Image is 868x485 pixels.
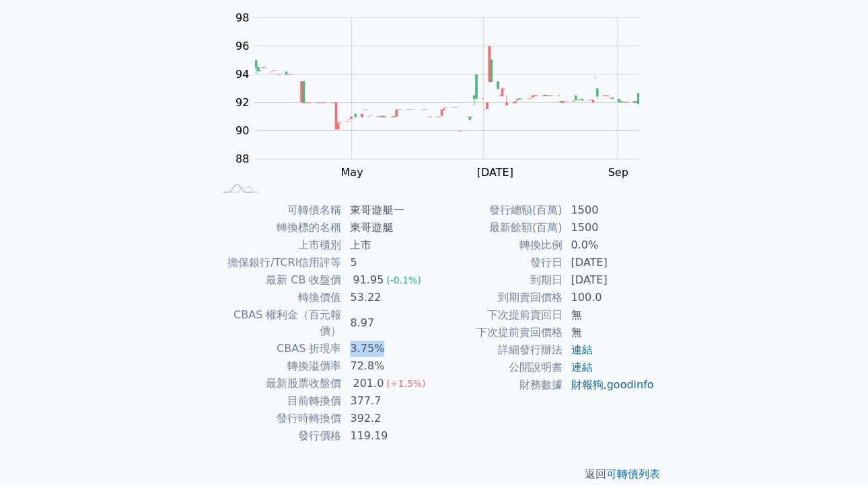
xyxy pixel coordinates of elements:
span: (-0.1%) [386,275,421,285]
tspan: [DATE] [476,166,513,179]
td: 目前轉換價 [213,392,342,410]
td: 財務數據 [434,376,563,394]
tspan: 96 [236,40,249,52]
td: 無 [563,324,655,341]
td: 119.19 [342,427,434,445]
tspan: 88 [236,152,249,165]
div: 91.95 [350,272,386,288]
a: 連結 [571,361,592,373]
td: 東哥遊艇 [342,219,434,236]
td: 無 [563,306,655,324]
td: , [563,376,655,394]
p: 返回 [197,466,671,482]
td: 上市 [342,236,434,254]
tspan: 92 [236,96,249,109]
g: Chart [228,11,659,179]
td: 發行時轉換價 [213,410,342,427]
a: 連結 [571,343,592,356]
iframe: Chat Widget [801,421,868,485]
td: 發行價格 [213,427,342,445]
a: 財報狗 [571,378,603,391]
span: (+1.5%) [386,378,425,389]
td: 1500 [563,202,655,219]
td: CBAS 權利金（百元報價） [213,306,342,340]
td: 轉換比例 [434,236,563,254]
td: 轉換溢價率 [213,357,342,375]
td: 公開說明書 [434,359,563,376]
td: CBAS 折現率 [213,340,342,357]
div: 201.0 [350,376,386,392]
tspan: 94 [236,68,249,81]
td: 下次提前賣回日 [434,306,563,324]
td: 到期賣回價格 [434,289,563,306]
td: 0.0% [563,236,655,254]
td: 到期日 [434,271,563,289]
tspan: May [340,166,363,179]
td: [DATE] [563,254,655,271]
td: 詳細發行辦法 [434,341,563,359]
td: 發行日 [434,254,563,271]
td: 1500 [563,219,655,236]
tspan: 98 [236,11,249,24]
td: 最新餘額(百萬) [434,219,563,236]
tspan: 90 [236,124,249,137]
td: 上市櫃別 [213,236,342,254]
td: 72.8% [342,357,434,375]
td: 100.0 [563,289,655,306]
td: 轉換標的名稱 [213,219,342,236]
td: 最新 CB 收盤價 [213,271,342,289]
div: 聊天小工具 [801,421,868,485]
td: 8.97 [342,306,434,340]
a: 可轉債列表 [606,468,660,480]
tspan: Sep [608,166,628,179]
td: 東哥遊艇一 [342,202,434,219]
td: 轉換價值 [213,289,342,306]
a: goodinfo [606,378,653,391]
td: 392.2 [342,410,434,427]
td: 可轉債名稱 [213,202,342,219]
td: 53.22 [342,289,434,306]
td: 擔保銀行/TCRI信用評等 [213,254,342,271]
td: 發行總額(百萬) [434,202,563,219]
td: [DATE] [563,271,655,289]
td: 5 [342,254,434,271]
td: 下次提前賣回價格 [434,324,563,341]
td: 3.75% [342,340,434,357]
td: 377.7 [342,392,434,410]
td: 最新股票收盤價 [213,375,342,392]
